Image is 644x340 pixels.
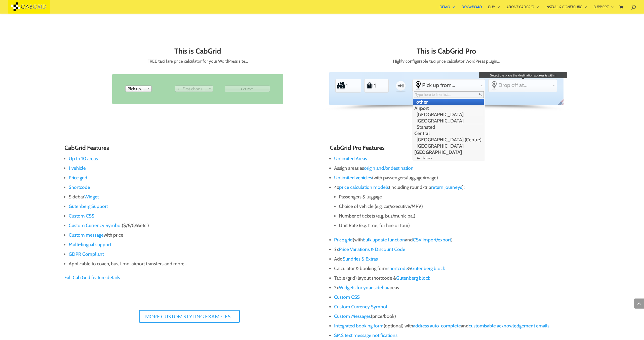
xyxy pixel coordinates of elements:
a: Unlimited vehicles [334,175,372,181]
a: origin and/or destination [364,165,414,171]
a: Custom Currency Symbol [69,223,122,228]
label: Number of Suitcases [366,80,374,91]
a: Gutenberg block [411,266,445,271]
li: [GEOGRAPHIC_DATA] [413,149,484,155]
li: 2x areas [334,283,580,292]
span: Pick up from... [422,82,478,89]
a: Download [461,5,482,14]
input: Type here to filter list... [414,91,484,98]
span: Drop off at... [498,82,551,89]
a: Multi-lingual support [69,242,111,247]
span: ← First choose pick up [177,86,207,92]
a: Full Cab Grid feature details [64,275,120,280]
input: Get Price [225,86,270,92]
span: Pick up from [128,86,145,92]
a: Buy [488,5,500,14]
li: -other [413,99,484,105]
li: Central [413,130,484,137]
li: (with and ) [334,235,580,245]
label: Number of Passengers [337,80,345,91]
p: FREE taxi fare price calculator for your WordPress site… [80,58,315,65]
a: Price grid [69,175,87,181]
a: SMS text message notifications [334,332,397,338]
li: Stansted [413,124,484,130]
a: bulk update function [363,237,405,243]
li: 4x (including round-trip ): [334,183,580,235]
a: CabGrid Taxi Plugin [8,4,50,9]
a: Widget [84,194,99,200]
li: (price/book) [334,312,580,321]
a: address auto-complete [413,323,461,329]
h2: This is CabGrid Pro [329,47,563,58]
li: with price [69,230,314,240]
a: Price grid [334,237,353,243]
a: return journeys [431,184,462,190]
li: Fulham [413,155,484,162]
a: Support [593,5,614,14]
input: Number of Passengers [346,80,358,91]
div: Pick up [125,86,152,92]
a: Custom message [69,232,104,238]
a: 1 vehicle [69,165,86,171]
div: Drop off [175,86,213,92]
div: Select the place the destination address is within [489,79,557,91]
li: [GEOGRAPHIC_DATA] [413,111,484,118]
li: Number of tickets (e.g. bus/municipal) [339,211,580,221]
input: Number of Suitcases [374,80,386,91]
a: Widgets for your sidebar [339,285,388,290]
h3: CabGrid Pro Features [330,145,580,154]
a: Up to 10 areas [69,156,98,161]
a: Custom CSS [334,294,360,300]
li: 2x [334,245,580,254]
a: shortcode [387,266,408,271]
li: [GEOGRAPHIC_DATA] [413,143,484,149]
a: About CabGrid [506,5,539,14]
li: Table (grid) layout shortcode & [334,273,580,283]
a: Gutenberg Support [69,203,108,209]
a: Price Variations & Discount Code [339,246,405,252]
li: (optional) with and . [334,321,580,331]
li: Sidebar [69,192,314,202]
a: Install & Configure [545,5,587,14]
li: Unit Rate (e.g. time, for hire or tour) [339,221,580,230]
p: … [64,273,314,282]
p: Highly configurable taxi price calculator WordPress plugin… [329,58,563,65]
h3: CabGrid Features [64,145,314,154]
a: Custom Currency Symbol [334,304,387,310]
a: price calculation models [339,184,389,190]
li: Choice of vehicle (e.g. car/executive/MPV) [339,202,580,211]
li: ($/£/€/¥/etc.) [69,221,314,230]
a: GDPR Compliant [69,251,104,257]
li: [GEOGRAPHIC_DATA] (Centre) [413,137,484,143]
a: Sundries & Extras [343,256,378,262]
a: More Custom Styling Examples... [139,310,240,323]
li: Assign areas as [334,163,580,173]
div: Select the place the starting address falls within [413,79,485,91]
a: Gutenberg block [396,275,430,281]
a: Unlimited Areas [334,156,367,161]
li: (with passengers/luggage/image) [334,173,580,183]
a: customisable acknowledgement emails [469,323,549,329]
li: Add [334,254,580,264]
a: Integrated booking form [334,323,384,329]
li: Airport [413,105,484,111]
a: CSV import/export [413,237,451,243]
a: Custom Messages [334,313,371,319]
label: One-way [393,78,409,93]
li: Applicable to coach, bus, limo, airport transfers and more… [69,259,314,269]
li: Passengers & luggage [339,192,580,202]
span: English [557,98,567,109]
h2: This is CabGrid [80,47,315,58]
a: Shortcode [69,184,90,190]
li: Calculator & booking form & [334,264,580,273]
a: Demo [439,5,455,14]
a: Custom CSS [69,213,94,219]
li: [GEOGRAPHIC_DATA] [413,118,484,124]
